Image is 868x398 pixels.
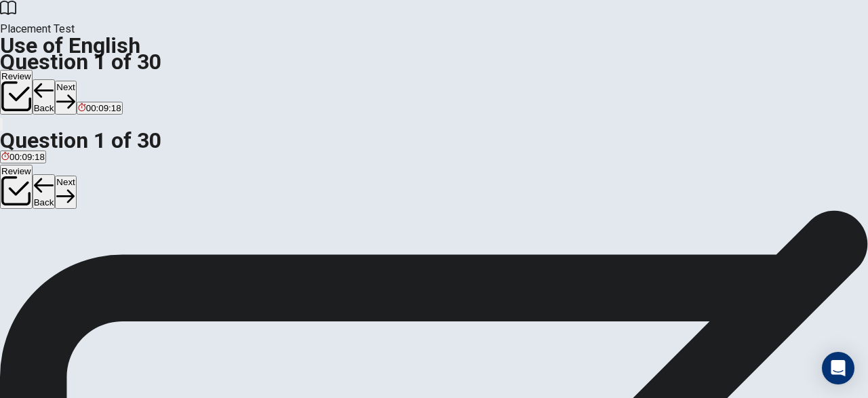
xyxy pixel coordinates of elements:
button: Next [55,81,76,114]
button: Back [33,174,56,210]
button: Next [55,176,76,209]
span: 00:09:18 [9,152,45,162]
button: Back [33,79,56,115]
div: Open Intercom Messenger [822,352,854,384]
span: 00:09:18 [86,103,121,113]
button: 00:09:18 [77,102,123,115]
